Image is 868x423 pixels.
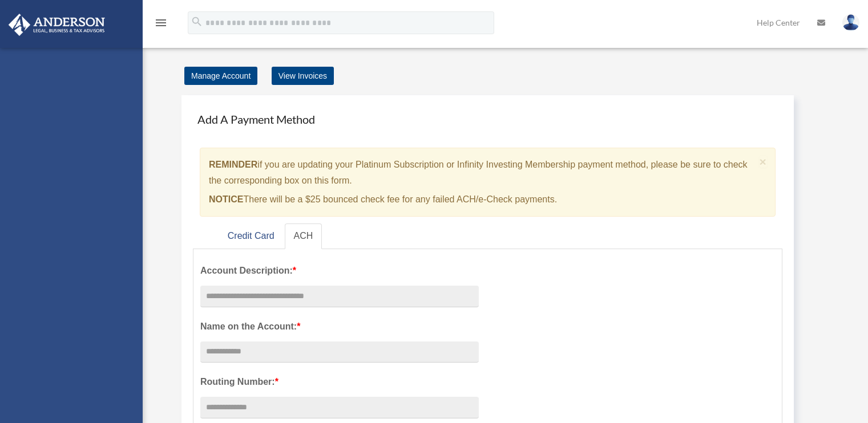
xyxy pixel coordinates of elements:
span: × [760,155,767,168]
i: menu [154,16,168,30]
img: Anderson Advisors Platinum Portal [5,14,108,36]
button: Close [760,156,767,168]
a: menu [154,20,168,30]
a: View Invoices [272,67,334,85]
label: Routing Number: [200,374,479,390]
div: if you are updating your Platinum Subscription or Infinity Investing Membership payment method, p... [200,148,776,217]
img: User Pic [842,14,859,31]
strong: NOTICE [209,194,243,204]
i: search [191,15,203,28]
a: ACH [285,223,322,249]
p: There will be a $25 bounced check fee for any failed ACH/e-Check payments. [209,192,755,208]
a: Credit Card [219,223,284,249]
a: Manage Account [184,67,257,85]
strong: REMINDER [209,160,257,169]
label: Name on the Account: [200,319,479,335]
h4: Add A Payment Method [193,107,782,132]
label: Account Description: [200,263,479,279]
